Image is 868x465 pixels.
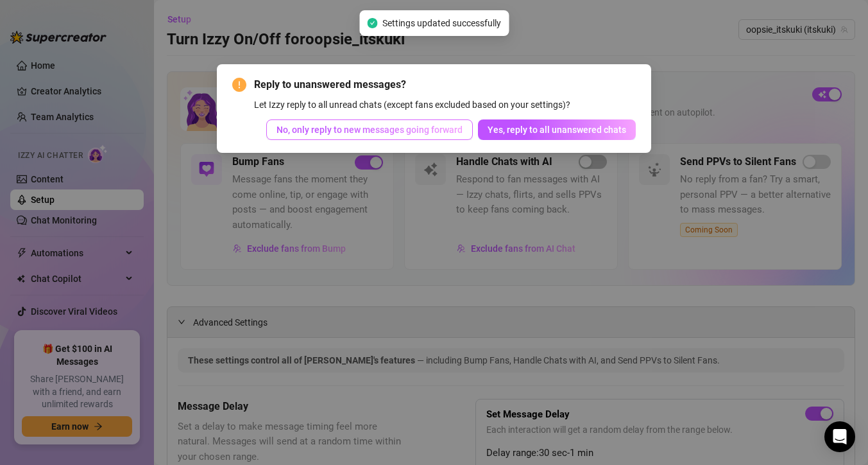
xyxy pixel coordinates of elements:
span: No, only reply to new messages going forward [277,125,463,135]
button: No, only reply to new messages going forward [266,119,473,140]
span: check-circle [367,18,377,28]
button: Yes, reply to all unanswered chats [478,119,636,140]
div: Let Izzy reply to all unread chats (except fans excluded based on your settings)? [254,98,636,112]
span: Settings updated successfully [382,16,501,30]
span: Yes, reply to all unanswered chats [488,125,626,135]
span: exclamation-circle [232,78,246,92]
div: Open Intercom Messenger [824,421,855,452]
span: Reply to unanswered messages? [254,77,636,92]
